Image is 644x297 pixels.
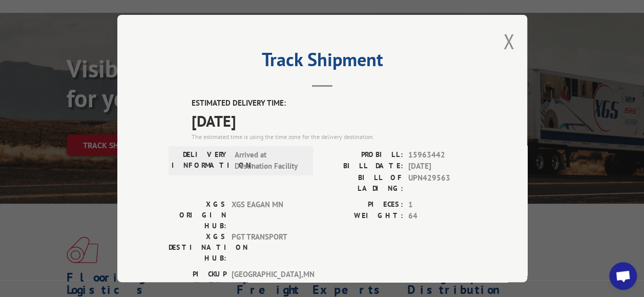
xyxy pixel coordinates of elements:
[169,269,226,290] label: PICKUP CITY:
[169,199,226,231] label: XGS ORIGIN HUB:
[172,149,230,172] label: DELIVERY INFORMATION:
[192,97,476,109] label: ESTIMATED DELIVERY TIME:
[408,149,476,161] span: 15963442
[232,231,301,264] span: PGT TRANSPORT
[322,149,403,161] label: PROBILL:
[192,132,476,142] div: The estimated time is using the time zone for the delivery destination.
[322,161,403,172] label: BILL DATE:
[232,269,301,290] span: [GEOGRAPHIC_DATA] , MN
[322,199,403,211] label: PIECES:
[169,52,476,72] h2: Track Shipment
[235,149,304,172] span: Arrived at Destination Facility
[503,28,514,55] button: Close modal
[322,210,403,222] label: WEIGHT:
[322,172,403,194] label: BILL OF LADING:
[192,109,476,132] span: [DATE]
[232,199,301,231] span: XGS EAGAN MN
[408,172,476,194] span: UPN429563
[408,199,476,211] span: 1
[609,262,637,290] div: Open chat
[169,231,226,264] label: XGS DESTINATION HUB:
[408,161,476,172] span: [DATE]
[408,210,476,222] span: 64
